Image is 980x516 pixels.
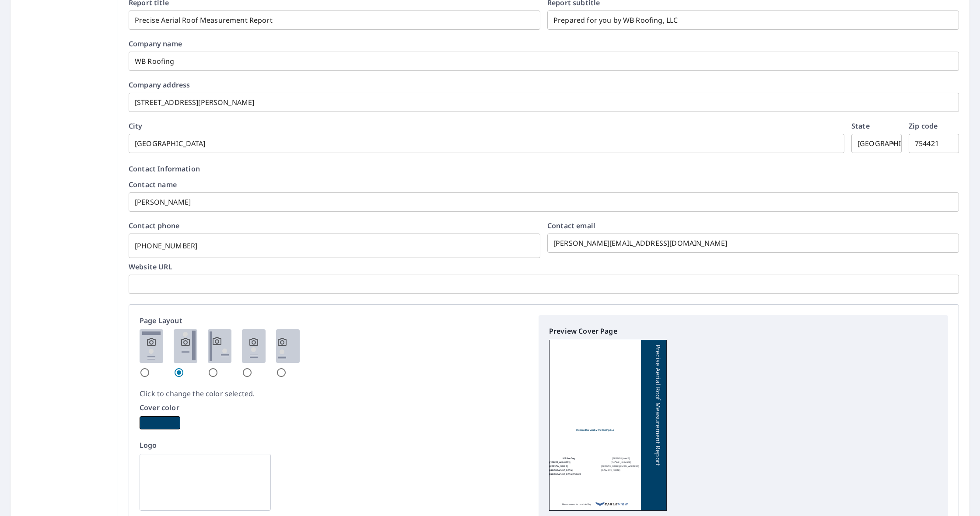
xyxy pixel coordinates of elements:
[276,329,300,363] img: 5
[563,457,574,460] p: WB Roofing
[909,122,959,129] label: Zip code
[129,222,540,229] label: Contact phone
[140,329,163,363] img: 1
[129,122,844,129] label: City
[140,402,528,413] p: Cover color
[601,464,641,472] p: [PERSON_NAME][EMAIL_ADDRESS][DOMAIN_NAME]
[129,81,959,88] label: Company address
[562,500,591,508] p: Measurements provided by
[140,315,528,326] p: Page Layout
[549,326,938,336] p: Preview Cover Page
[857,139,928,148] em: [GEOGRAPHIC_DATA]
[595,500,628,508] img: EV Logo
[547,222,959,229] label: Contact email
[129,40,959,47] label: Company name
[140,440,528,450] p: Logo
[208,329,231,363] img: 3
[612,457,630,460] p: [PERSON_NAME]
[242,329,266,363] img: 4
[576,428,615,432] p: Prepared for you by WB Roofing, LLC
[654,345,662,466] p: Precise Aerial Roof Measurement Report
[129,164,959,174] p: Contact Information
[549,460,588,468] p: [STREET_ADDRESS][PERSON_NAME]
[549,468,588,476] p: [GEOGRAPHIC_DATA], [GEOGRAPHIC_DATA] 754421
[851,122,902,129] label: State
[140,454,271,511] img: logo
[174,329,197,363] img: 2
[569,362,622,385] img: logo
[140,388,528,399] p: Click to change the color selected.
[129,263,959,270] label: Website URL
[851,134,902,153] div: [GEOGRAPHIC_DATA]
[129,181,959,188] label: Contact name
[611,460,631,464] p: [PHONE_NUMBER]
